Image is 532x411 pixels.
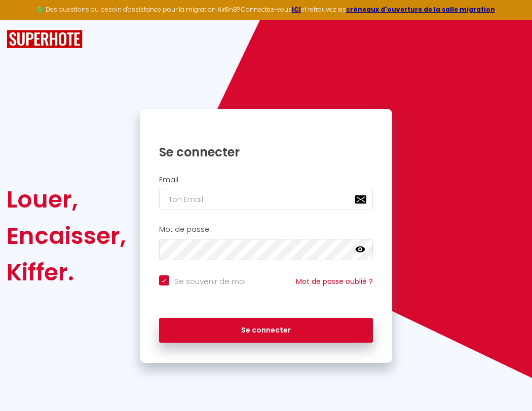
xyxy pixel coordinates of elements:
[296,276,373,286] a: Mot de passe oublié ?
[159,225,373,234] h2: Mot de passe
[346,5,495,14] a: créneaux d'ouverture de la salle migration
[159,318,373,343] button: Se connecter
[292,5,301,14] a: ICI
[7,30,83,49] img: SuperHote logo
[7,254,126,291] div: Kiffer.
[7,218,126,254] div: Encaisser,
[159,144,373,160] h1: Se connecter
[7,181,126,218] div: Louer,
[159,189,373,210] input: Ton Email
[159,176,373,184] h2: Email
